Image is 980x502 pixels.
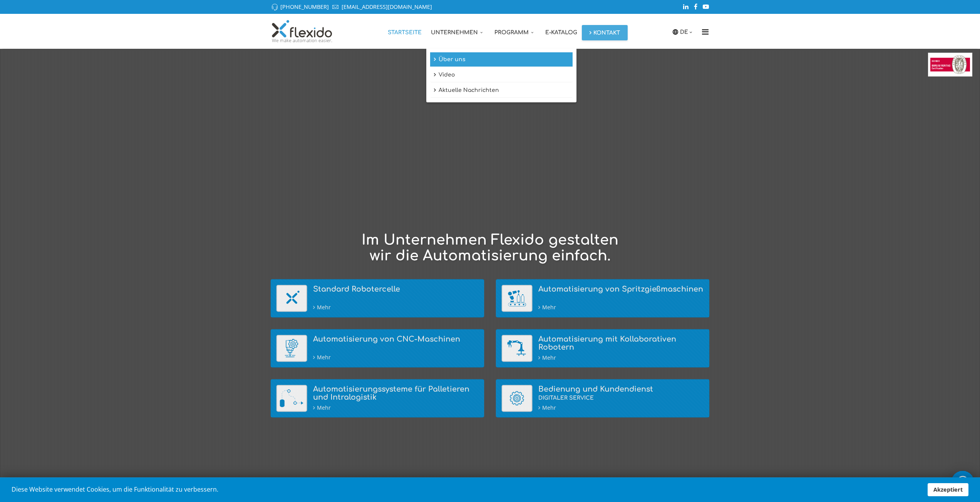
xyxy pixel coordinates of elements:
[383,14,426,48] a: Startseite
[276,285,307,312] img: Standard Robotercelle
[502,385,704,413] a: Bedienung und Kundendienst (DIGITALER SERVICE) Bedienung und KundendienstDIGITALER SERVICE Mehr
[502,335,533,362] img: Automatisierung mit Kollaborativen Robotern
[538,353,704,362] div: Mehr
[582,25,628,40] a: Kontakt
[271,20,334,43] img: Flexido, d.o.o.
[313,353,479,361] div: Mehr
[538,303,704,311] div: Mehr
[313,385,479,401] h4: Automatisierungssysteme für Palletieren und Intralogistik
[313,403,479,412] div: Mehr
[928,53,972,77] img: Bureau Veritas Certification
[276,385,307,412] img: Automatisierungssysteme für Palletieren und Intralogistik
[430,68,573,82] a: Video
[430,83,573,98] a: Aktuelle Nachrichten
[313,303,479,311] div: Mehr
[502,285,533,312] img: Automatisierung von Spritzgießmaschinen
[502,385,533,412] img: Bedienung und Kundendienst (DIGITALER SERVICE)
[280,3,329,10] a: [PHONE_NUMBER]
[276,285,479,313] a: Standard Robotercelle Standard Robotercelle Mehr
[342,3,432,10] a: [EMAIL_ADDRESS][DOMAIN_NAME]
[276,335,479,363] a: Automatisierung von CNC-Maschinen Automatisierung von CNC-Maschinen Mehr
[313,335,479,343] h4: Automatisierung von CNC-Maschinen
[502,285,704,313] a: Automatisierung von Spritzgießmaschinen Automatisierung von Spritzgießmaschinen Mehr
[276,335,307,362] img: Automatisierung von CNC-Maschinen
[672,28,679,35] img: icon-laguage.svg
[538,403,704,412] div: Mehr
[430,52,573,67] a: Über uns
[699,14,712,48] a: Menu
[538,385,704,401] h4: Bedienung und Kundendienst
[680,28,694,36] a: DE
[490,14,541,48] a: Programm
[541,14,582,48] a: E-Katalog
[538,395,594,401] span: DIGITALER SERVICE
[699,28,712,36] i: Menu
[355,233,625,264] h1: Im Unternehmen Flexido gestalten wir die Automatisierung einfach.
[502,335,704,363] a: Automatisierung mit Kollaborativen Robotern Automatisierung mit Kollaborativen Robotern Mehr
[955,475,970,489] img: whatsapp_icon_white.svg
[313,285,479,293] h4: Standard Robotercelle
[276,385,479,413] a: Automatisierungssysteme für Palettieren und Intralogistik Automatisierungssysteme für Palletieren...
[538,335,704,351] h4: Automatisierung mit Kollaborativen Robotern
[928,483,968,496] a: Akzeptiert
[426,14,490,48] a: Unternehmen
[538,285,704,293] h4: Automatisierung von Spritzgießmaschinen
